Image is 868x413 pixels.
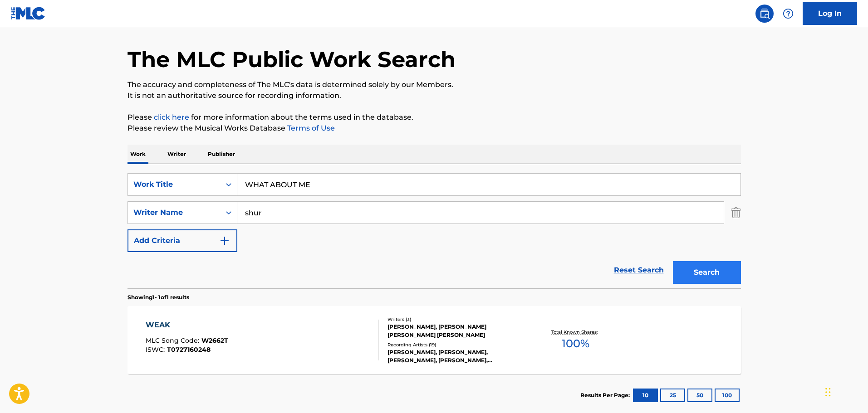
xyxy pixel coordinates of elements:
[128,112,741,123] p: Please for more information about the terms used in the database.
[219,235,230,246] img: 9d2ae6d4665cec9f34b9.svg
[146,320,228,330] div: WEAK
[759,8,770,19] img: search
[133,179,215,190] div: Work Title
[562,335,589,352] span: 100 %
[387,316,525,323] div: Writers ( 3 )
[128,46,456,73] h1: The MLC Public Work Search
[128,145,148,164] p: Work
[201,336,228,345] span: W2662T
[551,329,600,335] p: Total Known Shares:
[715,389,740,402] button: 100
[673,261,741,284] button: Search
[128,293,189,301] p: Showing 1 - 1 of 1 results
[11,7,46,20] img: MLC Logo
[128,173,741,288] form: Search Form
[823,369,868,413] iframe: Chat Widget
[779,5,797,23] div: Help
[580,391,632,399] p: Results Per Page:
[285,124,335,132] a: Terms of Use
[128,229,237,252] button: Add Criteria
[633,389,658,402] button: 10
[387,341,525,348] div: Recording Artists ( 19 )
[387,348,525,364] div: [PERSON_NAME], [PERSON_NAME], [PERSON_NAME], [PERSON_NAME], [PERSON_NAME]
[731,201,741,224] img: Delete Criterion
[154,113,189,121] a: click here
[387,323,525,339] div: [PERSON_NAME], [PERSON_NAME] [PERSON_NAME] [PERSON_NAME]
[128,123,741,134] p: Please review the Musical Works Database
[660,389,685,402] button: 25
[128,306,741,374] a: WEAKMLC Song Code:W2662TISWC:T0727160248Writers (3)[PERSON_NAME], [PERSON_NAME] [PERSON_NAME] [PE...
[783,8,794,19] img: help
[133,207,215,218] div: Writer Name
[205,145,238,164] p: Publisher
[165,145,189,164] p: Writer
[609,260,668,280] a: Reset Search
[687,389,712,402] button: 50
[167,345,211,354] span: T0727160248
[146,336,201,345] span: MLC Song Code :
[755,5,774,23] a: Public Search
[128,79,741,90] p: The accuracy and completeness of The MLC's data is determined solely by our Members.
[146,345,167,354] span: ISWC :
[128,90,741,101] p: It is not an authoritative source for recording information.
[825,379,831,406] div: Drag
[803,2,857,25] a: Log In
